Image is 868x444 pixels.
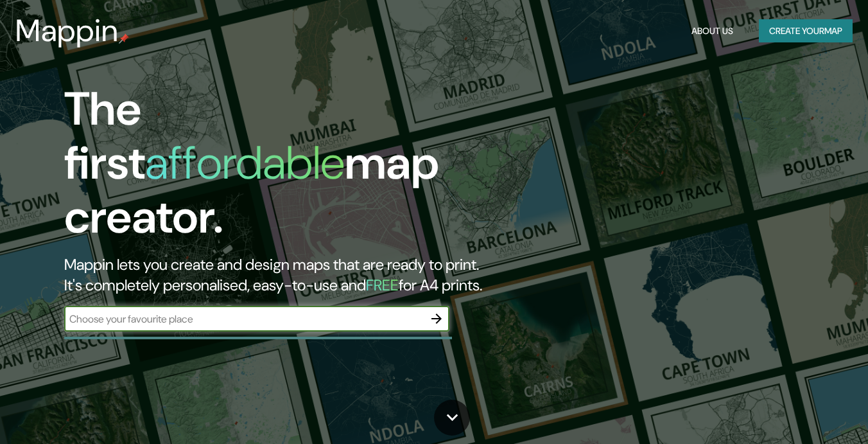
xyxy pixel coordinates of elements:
h2: Mappin lets you create and design maps that are ready to print. It's completely personalised, eas... [64,254,498,296]
h3: Mappin [15,13,119,49]
h1: affordable [145,133,345,193]
h1: The first map creator. [64,82,498,254]
button: Create yourmap [759,19,853,43]
button: About Us [686,19,738,43]
h5: FREE [366,275,399,295]
img: mappin-pin [119,33,129,44]
input: Choose your favourite place [64,312,424,326]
